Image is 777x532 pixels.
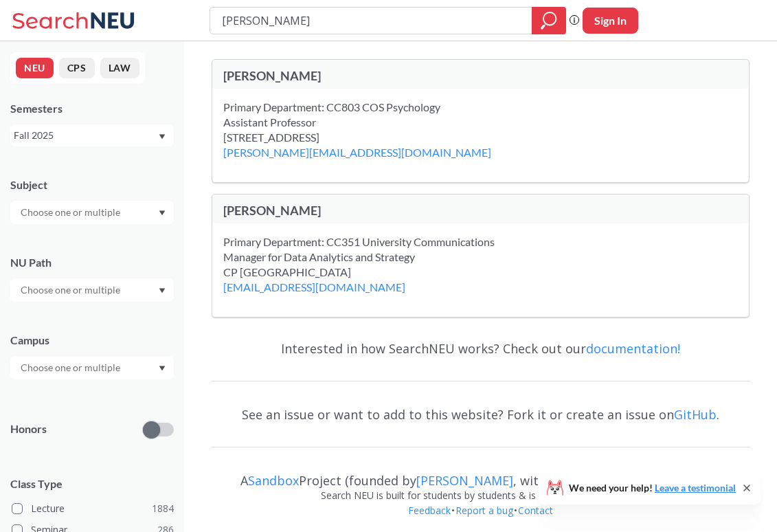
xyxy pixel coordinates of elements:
svg: Dropdown arrow [159,366,166,371]
div: Search NEU is built for students by students & is not affiliated with NEU. [212,488,750,503]
button: LAW [100,58,139,78]
div: [STREET_ADDRESS] [223,130,526,160]
button: NEU [16,58,54,78]
div: Campus [10,333,174,348]
svg: Dropdown arrow [159,288,166,293]
div: magnifying glass [532,7,566,34]
label: Lecture [12,500,174,518]
svg: Dropdown arrow [159,134,166,140]
div: Fall 2025Dropdown arrow [10,124,174,146]
a: Leave a testimonial [655,482,736,494]
div: Fall 2025 [14,128,157,143]
div: Dropdown arrow [10,201,174,224]
svg: Dropdown arrow [159,210,166,216]
button: Sign In [583,8,638,34]
div: Primary Department: CC803 COS Psychology Assistant Professor [223,100,475,130]
span: We need your help! [569,483,736,493]
a: Feedback [407,504,451,517]
span: 1884 [152,501,174,516]
div: Semesters [10,101,174,116]
div: [PERSON_NAME] [223,203,481,218]
div: Dropdown arrow [10,278,174,302]
svg: magnifying glass [541,11,557,30]
a: documentation! [586,340,680,357]
a: [EMAIL_ADDRESS][DOMAIN_NAME] [223,280,405,293]
div: See an issue or want to add to this website? Fork it or create an issue on . [212,395,750,434]
a: Sandbox [248,472,299,489]
a: [PERSON_NAME] [416,472,513,489]
input: Choose one or multiple [14,282,129,298]
div: NU Path [10,255,174,270]
p: Honors [10,421,47,437]
div: [PERSON_NAME] [223,68,481,83]
span: Class Type [10,476,174,491]
div: Subject [10,177,174,192]
a: Report a bug [455,504,514,517]
input: Choose one or multiple [14,204,129,221]
a: Contact [517,504,554,517]
button: CPS [59,58,95,78]
div: Interested in how SearchNEU works? Check out our [212,329,750,368]
div: CP [GEOGRAPHIC_DATA] [223,265,440,295]
div: Primary Department: CC351 University Communications Manager for Data Analytics and Strategy [223,234,529,265]
div: A Project (founded by , with some awesome ) [212,461,750,488]
input: Choose one or multiple [14,359,129,376]
div: Dropdown arrow [10,356,174,379]
input: Class, professor, course number, "phrase" [221,9,522,32]
a: GitHub [674,406,717,423]
a: [PERSON_NAME][EMAIL_ADDRESS][DOMAIN_NAME] [223,146,491,159]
